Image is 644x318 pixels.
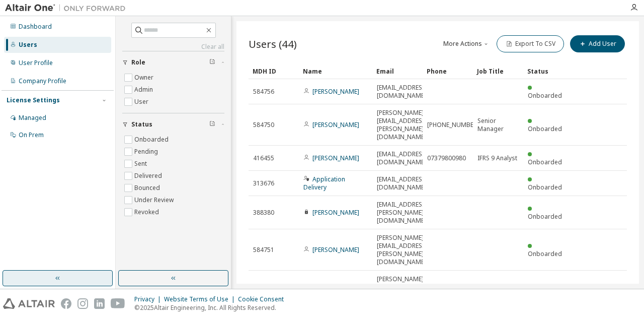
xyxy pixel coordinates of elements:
span: 584751 [253,246,274,254]
a: [PERSON_NAME] [312,87,359,96]
span: 07379800980 [427,154,466,162]
span: IFRS 9 Analyst [477,154,517,162]
a: Clear all [122,43,224,51]
div: Name [303,63,368,79]
label: Onboarded [134,134,171,146]
span: [EMAIL_ADDRESS][DOMAIN_NAME] [377,84,428,100]
span: [PHONE_NUMBER] [427,121,479,129]
div: Managed [19,114,46,122]
span: Role [131,58,145,67]
span: 388380 [253,209,274,217]
label: Admin [134,84,155,96]
label: User [134,96,150,108]
label: Bounced [134,182,162,194]
label: Pending [134,146,160,158]
div: MDH ID [253,63,295,79]
span: Status [131,120,152,129]
div: License Settings [7,96,60,104]
span: [EMAIL_ADDRESS][DOMAIN_NAME] [377,150,428,166]
div: Dashboard [19,23,52,31]
img: facebook.svg [61,298,71,309]
button: Status [122,113,224,136]
span: [PERSON_NAME][EMAIL_ADDRESS][PERSON_NAME][DOMAIN_NAME] [377,234,428,266]
span: 416455 [253,154,274,162]
p: © 2025 Altair Engineering, Inc. All Rights Reserved. [134,303,290,312]
button: Export To CSV [497,35,564,52]
div: On Prem [19,131,44,139]
img: youtube.svg [111,298,125,309]
div: Cookie Consent [238,295,290,303]
a: [PERSON_NAME] [312,208,359,217]
span: [EMAIL_ADDRESS][PERSON_NAME][DOMAIN_NAME] [377,201,428,225]
span: Clear filter [209,120,215,129]
button: Add User [570,35,625,52]
label: Owner [134,72,155,84]
span: 313676 [253,179,274,187]
label: Revoked [134,206,161,218]
span: [EMAIL_ADDRESS][DOMAIN_NAME] [377,175,428,192]
label: Under Review [134,194,176,206]
div: Job Title [477,63,519,79]
div: Status [527,63,570,79]
button: More Actions [442,35,491,52]
span: Users (44) [249,37,297,51]
div: Company Profile [19,77,66,85]
span: Onboarded [528,91,562,100]
a: Application Delivery [303,175,345,192]
div: User Profile [19,59,53,67]
span: Onboarded [528,183,562,192]
div: Users [19,41,37,49]
img: instagram.svg [77,298,88,309]
a: [PERSON_NAME] [312,245,359,254]
span: Onboarded [528,124,562,133]
img: Altair One [5,3,131,13]
div: Email [376,63,419,79]
span: [PERSON_NAME][EMAIL_ADDRESS][PERSON_NAME][DOMAIN_NAME] [377,275,428,307]
span: Onboarded [528,249,562,258]
a: [PERSON_NAME] [312,120,359,129]
span: [PERSON_NAME][EMAIL_ADDRESS][PERSON_NAME][DOMAIN_NAME] [377,109,428,141]
div: Website Terms of Use [164,295,238,303]
span: 584756 [253,88,274,96]
div: Privacy [134,295,164,303]
div: Phone [427,63,469,79]
button: Role [122,51,224,74]
span: Clear filter [209,58,215,67]
img: linkedin.svg [94,298,105,309]
label: Sent [134,158,149,170]
span: Senior Manager [477,117,519,133]
a: [PERSON_NAME] [312,154,359,162]
span: Onboarded [528,212,562,221]
span: 584750 [253,121,274,129]
img: altair_logo.svg [3,298,55,309]
label: Delivered [134,170,164,182]
span: Onboarded [528,158,562,166]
